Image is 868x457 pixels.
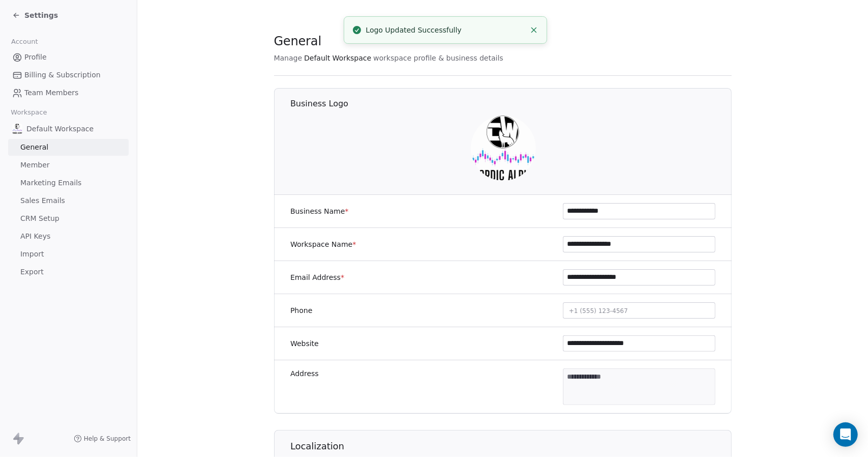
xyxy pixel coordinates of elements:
[8,49,129,66] a: Profile
[24,52,47,63] span: Profile
[290,206,349,216] label: Business Name
[24,10,58,20] span: Settings
[8,228,129,245] a: API Keys
[20,160,50,170] span: Member
[274,34,322,49] span: General
[24,70,101,80] span: Billing & Subscription
[24,88,78,98] span: Team Members
[8,139,129,156] a: General
[8,264,129,280] a: Export
[74,435,131,443] a: Help & Support
[274,53,303,63] span: Manage
[290,368,319,379] label: Address
[84,435,131,443] span: Help & Support
[290,338,319,349] label: Website
[8,84,129,101] a: Team Members
[8,192,129,209] a: Sales Emails
[12,10,58,20] a: Settings
[833,422,858,447] div: Open Intercom Messenger
[290,305,312,316] label: Phone
[8,157,129,174] a: Member
[8,67,129,83] a: Billing & Subscription
[7,105,51,120] span: Workspace
[527,23,541,37] button: Close toast
[8,210,129,227] a: CRM Setup
[290,239,356,249] label: Workspace Name
[470,116,535,181] img: 512%20x%20512%20Nordic%20Alpha%20Logo%20White%20Background%20Black%20Text%20Color.png
[26,124,94,134] span: Default Workspace
[304,53,371,63] span: Default Workspace
[20,213,59,224] span: CRM Setup
[290,440,732,452] h1: Localization
[20,231,50,242] span: API Keys
[8,246,129,263] a: Import
[563,302,715,319] button: +1 (555) 123-4567
[20,195,65,206] span: Sales Emails
[20,267,44,277] span: Export
[290,98,732,109] h1: Business Logo
[8,175,129,191] a: Marketing Emails
[7,34,42,49] span: Account
[20,178,81,188] span: Marketing Emails
[20,249,44,260] span: Import
[366,25,525,36] div: Logo Updated Successfully
[20,142,48,153] span: General
[373,53,503,63] span: workspace profile & business details
[290,272,344,282] label: Email Address
[569,307,628,315] span: +1 (555) 123-4567
[12,124,22,134] img: 512%20x%20512%20Nordic%20Alpha%20Logo%20White%20Background%20Black%20Text%20Color.png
